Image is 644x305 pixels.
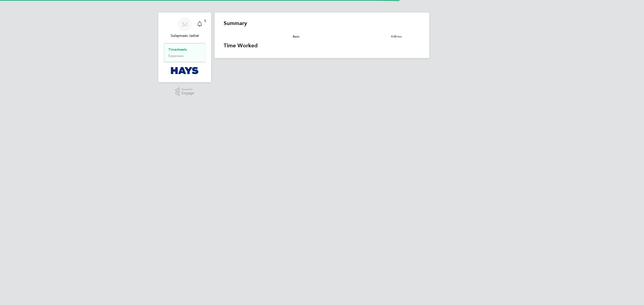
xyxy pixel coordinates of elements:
[158,13,211,82] nav: Main navigation
[224,20,420,49] section: Timesheet
[175,88,194,96] a: Powered byEngage
[388,27,420,30] div: Total
[289,27,420,42] div: Summary
[182,88,194,91] span: Powered by
[388,30,420,35] div: 9.00 hrs
[171,67,199,74] img: hays-logo-retina.png
[224,42,420,49] h3: Time Worked
[195,17,204,31] a: 5
[182,21,188,27] span: SJ
[388,35,420,42] div: 9.00 hrs
[164,33,206,38] span: Sulaymaan Jashat
[289,27,388,30] div: Description
[168,47,187,52] a: Timesheets
[182,91,194,95] span: Engage
[224,20,420,27] h3: Summary
[204,19,206,23] span: 5
[164,67,206,74] a: Go to home page
[293,35,299,38] div: Basic
[289,30,388,35] div: Hours worked
[164,17,206,38] a: SJSulaymaan Jashat
[168,54,184,58] a: Expenses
